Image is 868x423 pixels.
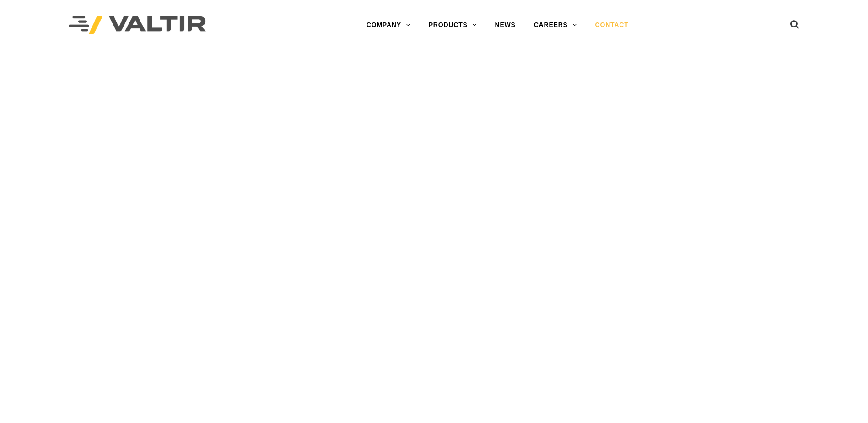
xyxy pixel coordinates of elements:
img: Valtir [69,16,206,35]
a: NEWS [486,16,525,34]
a: CONTACT [586,16,638,34]
a: CAREERS [525,16,586,34]
a: PRODUCTS [420,16,486,34]
a: COMPANY [357,16,420,34]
